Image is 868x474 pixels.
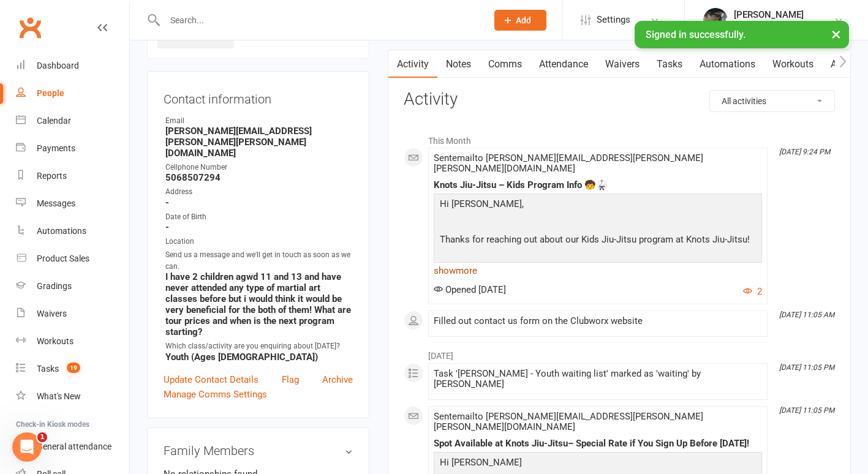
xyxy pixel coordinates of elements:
a: Comms [480,50,530,78]
span: Sent email to [PERSON_NAME][EMAIL_ADDRESS][PERSON_NAME][PERSON_NAME][DOMAIN_NAME] [434,411,703,432]
a: Workouts [764,50,822,78]
a: show more [434,262,762,279]
strong: [PERSON_NAME][EMAIL_ADDRESS][PERSON_NAME][PERSON_NAME][DOMAIN_NAME] [165,126,353,159]
div: Product Sales [37,254,89,263]
span: 19 [67,363,80,373]
div: People [37,88,64,98]
button: 2 [743,284,762,299]
a: Tasks [648,50,691,78]
iframe: Intercom live chat [12,432,42,462]
div: Gradings [37,281,72,291]
strong: 5068507294 [165,172,353,183]
div: [PERSON_NAME] [734,9,804,20]
div: Task '[PERSON_NAME] - Youth waiting list' marked as 'waiting' by [PERSON_NAME] [434,369,762,389]
input: Search... [161,12,478,29]
a: People [16,80,129,107]
div: Knots Jiu-Jitsu – Kids Program Info 🧒🥋 [434,180,762,190]
a: Flag [282,372,299,387]
p: Hi [PERSON_NAME], [437,197,759,214]
div: Email [165,115,353,127]
a: Product Sales [16,245,129,273]
div: Spot Available at Knots Jiu-Jitsu– Special Rate if You Sign Up Before [DATE]! [434,438,762,449]
span: Sent email to [PERSON_NAME][EMAIL_ADDRESS][PERSON_NAME][PERSON_NAME][DOMAIN_NAME] [434,152,703,174]
button: × [825,21,847,47]
div: Workouts [37,336,74,346]
a: Notes [437,50,480,78]
span: Settings [597,6,630,34]
i: [DATE] 11:05 AM [779,310,834,319]
i: [DATE] 11:05 PM [779,406,834,415]
a: Workouts [16,328,129,355]
button: Add [494,10,546,31]
div: Knots Jiu-Jitsu [734,20,804,31]
strong: Youth (Ages [DEMOGRAPHIC_DATA]) [165,352,353,363]
div: Filled out contact us form on the Clubworx website [434,316,762,326]
div: Cellphone Number [165,162,353,173]
a: Archive [322,372,353,387]
div: Waivers [37,309,67,318]
strong: - [165,222,353,233]
div: Payments [37,143,75,153]
a: Attendance [530,50,597,78]
a: Messages [16,190,129,217]
span: Add [516,15,531,25]
span: Opened [DATE] [434,284,506,295]
a: Gradings [16,273,129,300]
div: What's New [37,391,81,401]
a: Update Contact Details [164,372,259,387]
i: [DATE] 11:05 PM [779,363,834,372]
span: Signed in successfully. [646,29,745,40]
p: Hi [PERSON_NAME] [437,455,759,473]
a: Automations [16,217,129,245]
a: Activity [388,50,437,78]
span: 1 [37,432,47,442]
div: Date of Birth [165,211,353,223]
p: Thanks for reaching out about our Kids Jiu-Jitsu program at Knots Jiu-Jitsu! [437,232,759,250]
h3: Contact information [164,88,353,106]
a: Manage Comms Settings [164,387,267,402]
i: [DATE] 9:24 PM [779,148,830,156]
div: Which class/activity are you enquiring about [DATE]? [165,340,353,352]
strong: I have 2 children agwd 11 and 13 and have never attended any type of martial art classes before b... [165,271,353,337]
h3: Activity [404,90,835,109]
a: Clubworx [15,12,45,43]
a: Automations [691,50,764,78]
div: Address [165,186,353,198]
a: General attendance kiosk mode [16,433,129,461]
strong: - [165,197,353,208]
a: Dashboard [16,52,129,80]
a: Calendar [16,107,129,135]
div: Send us a message and we'll get in touch as soon as we can. [165,249,353,273]
h3: Family Members [164,444,353,457]
div: Automations [37,226,86,236]
div: Location [165,236,353,247]
li: [DATE] [404,343,835,363]
li: This Month [404,128,835,148]
div: Tasks [37,364,59,374]
div: Reports [37,171,67,181]
div: Calendar [37,116,71,126]
img: thumb_image1614103803.png [703,8,728,32]
a: Waivers [597,50,648,78]
a: Reports [16,162,129,190]
div: General attendance [37,442,111,451]
a: Tasks 19 [16,355,129,383]
a: Waivers [16,300,129,328]
a: Payments [16,135,129,162]
div: Messages [37,198,75,208]
div: Dashboard [37,61,79,70]
a: What's New [16,383,129,410]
